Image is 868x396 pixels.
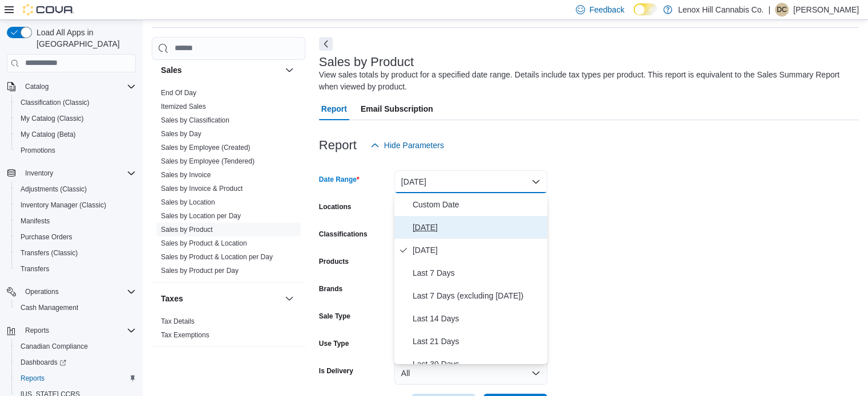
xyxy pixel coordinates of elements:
span: Manifests [21,217,50,226]
a: Dashboards [16,356,71,369]
span: Classification (Classic) [16,96,136,109]
button: Promotions [11,142,140,158]
a: Transfers [16,262,54,276]
button: Taxes [161,293,280,304]
span: Sales by Employee (Created) [161,143,251,152]
button: Purchase Orders [11,229,140,245]
span: Adjustments (Classic) [21,185,87,194]
a: Dashboards [11,354,140,370]
span: Last 21 Days [413,334,543,348]
img: Cova [23,4,74,15]
a: Tax Exemptions [161,331,209,339]
button: Manifests [11,213,140,229]
h3: Sales [161,64,182,76]
button: Catalog [2,79,140,95]
span: Tax Details [161,317,195,326]
span: Last 30 Days [413,357,543,371]
span: Classification (Classic) [21,98,90,107]
span: Catalog [25,82,49,91]
span: Sales by Invoice [161,170,211,179]
button: [DATE] [394,170,547,193]
span: Last 7 Days [413,266,543,280]
span: Custom Date [413,198,543,211]
span: Purchase Orders [16,230,136,244]
a: Sales by Day [161,130,201,138]
span: My Catalog (Classic) [21,114,84,123]
span: Reports [21,324,136,337]
label: Locations [319,202,352,211]
span: [DATE] [413,243,543,257]
span: Sales by Location [161,198,215,207]
a: Sales by Invoice & Product [161,185,243,193]
span: Hide Parameters [384,140,444,151]
a: Canadian Compliance [16,340,92,353]
a: Sales by Location per Day [161,212,241,220]
div: Sales [152,86,305,282]
span: Inventory Manager (Classic) [16,198,136,212]
button: Sales [161,64,280,76]
span: Load All Apps in [GEOGRAPHIC_DATA] [32,27,136,50]
span: Sales by Day [161,129,201,138]
a: Sales by Product & Location [161,239,247,247]
label: Sale Type [319,312,350,321]
span: Dashboards [16,356,136,369]
span: Last 7 Days (excluding [DATE]) [413,289,543,303]
span: Reports [21,374,45,383]
button: Reports [21,324,54,337]
a: Cash Management [16,301,83,315]
p: [PERSON_NAME] [793,3,859,17]
h3: Report [319,138,357,152]
span: Inventory [25,169,53,178]
span: Transfers (Classic) [21,248,78,258]
button: My Catalog (Classic) [11,111,140,126]
label: Brands [319,284,342,293]
span: Inventory [21,166,136,180]
span: Reports [25,326,49,335]
span: Canadian Compliance [16,340,136,353]
div: Dominick Cuffaro [775,3,789,17]
a: Manifests [16,214,54,228]
a: End Of Day [161,89,196,97]
a: Classification (Classic) [16,96,94,109]
span: My Catalog (Beta) [21,130,76,139]
button: Catalog [21,80,53,93]
button: Transfers [11,261,140,277]
span: Promotions [21,146,55,155]
a: Itemized Sales [161,103,206,111]
span: Manifests [16,214,136,228]
button: Operations [21,285,63,299]
div: Taxes [152,315,305,346]
a: My Catalog (Beta) [16,128,80,141]
button: Reports [11,370,140,386]
button: Classification (Classic) [11,95,140,111]
p: | [768,3,770,17]
button: Taxes [282,292,296,305]
label: Use Type [319,339,349,348]
a: Transfers (Classic) [16,246,82,260]
a: Sales by Location [161,198,215,206]
a: Sales by Classification [161,116,229,124]
a: Reports [16,371,49,385]
a: Sales by Product [161,226,213,234]
a: Tax Details [161,317,195,325]
span: Adjustments (Classic) [16,182,136,196]
span: Sales by Product & Location per Day [161,252,273,262]
span: Feedback [590,4,624,15]
span: Operations [25,287,59,296]
label: Classifications [319,230,368,239]
button: Inventory Manager (Classic) [11,197,140,213]
a: Sales by Invoice [161,171,211,179]
span: Dashboards [21,358,66,367]
input: Dark Mode [633,3,657,15]
button: All [394,362,547,385]
button: Operations [2,284,140,300]
a: Inventory Manager (Classic) [16,198,111,212]
button: Inventory [21,166,58,180]
a: Sales by Product per Day [161,267,239,275]
div: View sales totals by product for a specified date range. Details include tax types per product. T... [319,69,853,93]
span: Inventory Manager (Classic) [21,201,106,210]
